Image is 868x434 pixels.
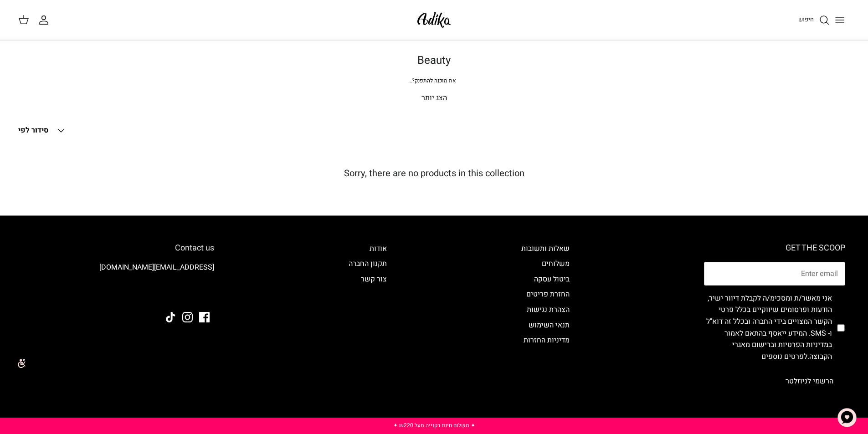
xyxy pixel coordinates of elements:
a: החשבון שלי [38,15,53,26]
span: סידור לפי [18,125,48,136]
button: סידור לפי [18,121,67,141]
a: החזרת פריטים [526,289,570,300]
a: ביטול עסקה [534,274,570,285]
h5: Sorry, there are no products in this collection [18,168,850,179]
p: הצג יותר [115,92,753,104]
button: הרשמי לניוזלטר [774,370,845,393]
img: accessibility_icon02.svg [7,351,32,376]
a: הצהרת נגישות [527,304,570,315]
a: צור קשר [361,274,387,285]
span: את מוכנה להתפנק? [408,77,456,85]
div: Secondary navigation [339,243,396,393]
label: אני מאשר/ת ומסכימ/ה לקבלת דיוור ישיר, הודעות ופרסומים שיווקיים בכלל פרטי הקשר המצויים בידי החברה ... [704,293,832,363]
a: מדיניות החזרות [524,335,570,346]
h1: Beauty [115,54,753,67]
a: תנאי השימוש [529,320,570,331]
a: אודות [370,243,387,254]
a: לפרטים נוספים [761,351,807,362]
div: Secondary navigation [512,243,579,393]
a: חיפוש [798,15,830,26]
a: Instagram [182,312,193,322]
a: שאלות ותשובות [521,243,570,254]
a: Facebook [199,312,210,322]
a: תקנון החברה [349,258,387,269]
button: Toggle menu [830,10,850,30]
button: צ'אט [833,404,861,431]
h6: Contact us [23,243,214,253]
h6: GET THE SCOOP [704,243,845,253]
img: Adika IL [415,9,453,31]
a: Tiktok [165,312,176,322]
input: Email [704,262,845,286]
a: משלוחים [542,258,570,269]
a: [EMAIL_ADDRESS][DOMAIN_NAME] [99,262,214,273]
img: Adika IL [189,287,214,299]
span: חיפוש [798,15,814,24]
a: ✦ משלוח חינם בקנייה מעל ₪220 ✦ [393,421,475,429]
